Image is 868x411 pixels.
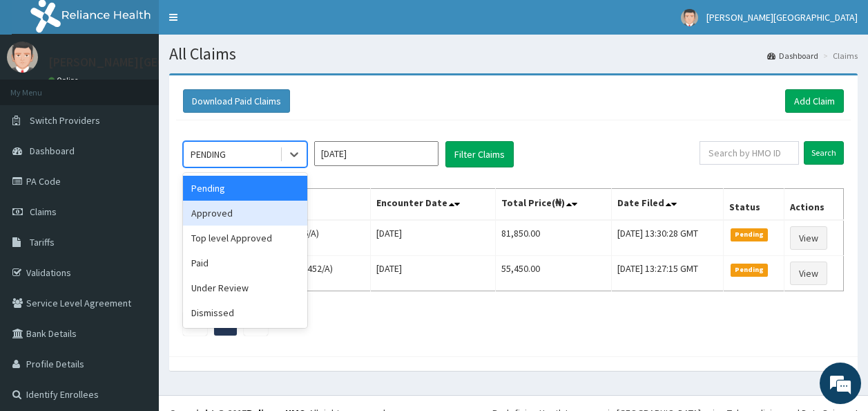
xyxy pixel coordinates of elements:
[30,205,57,218] span: Claims
[371,256,496,291] td: [DATE]
[496,189,612,221] th: Total Price(₦)
[611,256,723,291] td: [DATE] 13:27:15 GMT
[183,226,307,250] div: Top level Approved
[48,75,81,85] a: Online
[30,114,100,127] span: Switch Providers
[496,256,612,291] td: 55,450.00
[723,189,784,221] th: Status
[314,141,438,166] input: Select Month and Year
[169,45,858,63] h1: All Claims
[183,176,307,201] div: Pending
[731,228,769,241] span: Pending
[611,189,723,221] th: Date Filed
[7,268,263,317] textarea: Type your message and hit 'Enter'
[445,141,514,167] button: Filter Claims
[790,226,827,250] a: View
[371,189,496,221] th: Encounter Date
[26,69,56,104] img: d_794563401_company_1708531726252_794563401
[700,141,799,165] input: Search by HMO ID
[496,220,612,256] td: 81,850.00
[183,275,307,300] div: Under Review
[371,220,496,256] td: [DATE]
[183,201,307,226] div: Approved
[7,42,38,73] img: User Image
[767,50,818,62] a: Dashboard
[804,141,844,165] input: Search
[72,77,232,95] div: Chat with us now
[790,262,827,285] a: View
[183,89,290,113] button: Download Paid Claims
[784,189,844,221] th: Actions
[785,89,844,113] a: Add Claim
[820,50,858,62] li: Claims
[183,250,307,275] div: Paid
[80,120,191,259] span: We're online!
[30,145,75,157] span: Dashboard
[191,147,226,161] div: PENDING
[30,236,55,248] span: Tariffs
[731,264,769,276] span: Pending
[226,7,260,40] div: Minimize live chat window
[183,300,307,325] div: Dismissed
[681,9,698,26] img: User Image
[48,56,253,68] p: [PERSON_NAME][GEOGRAPHIC_DATA]
[706,11,858,24] span: [PERSON_NAME][GEOGRAPHIC_DATA]
[611,220,723,256] td: [DATE] 13:30:28 GMT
